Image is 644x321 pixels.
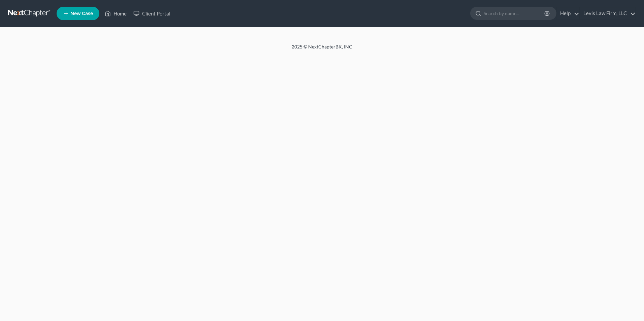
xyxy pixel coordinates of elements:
[580,7,636,20] a: Levis Law Firm, LLC
[70,11,93,16] span: New Case
[101,7,130,20] a: Home
[484,7,545,20] input: Search by name...
[130,7,174,20] a: Client Portal
[557,7,579,20] a: Help
[130,43,514,56] div: 2025 © NextChapterBK, INC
